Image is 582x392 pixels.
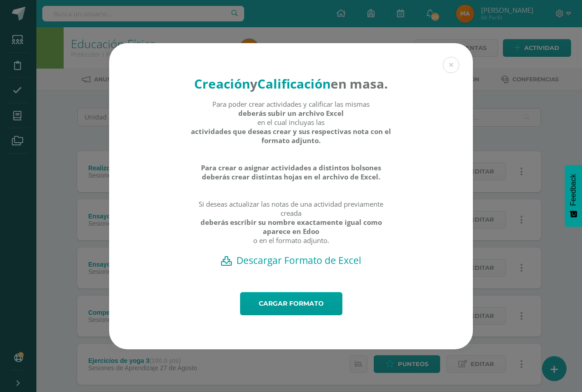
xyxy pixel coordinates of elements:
[240,292,342,315] a: Cargar formato
[565,165,582,227] button: Feedback - Mostrar encuesta
[569,174,577,206] span: Feedback
[191,218,392,236] strong: deberás escribir su nombre exactamente igual como aparece en Edoo
[191,75,392,92] h4: en masa.
[257,75,331,92] strong: Calificación
[125,254,457,267] a: Descargar Formato de Excel
[191,99,392,254] div: Para poder crear actividades y calificar las mismas en el cual incluyas las Si deseas actualizar ...
[191,163,392,181] strong: Para crear o asignar actividades a distintos bolsones deberás crear distintas hojas en el archivo...
[191,127,392,145] strong: actividades que deseas crear y sus respectivas nota con el formato adjunto.
[250,75,257,92] strong: y
[238,109,344,118] strong: deberás subir un archivo Excel
[443,57,459,73] button: Close (Esc)
[194,75,250,92] strong: Creación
